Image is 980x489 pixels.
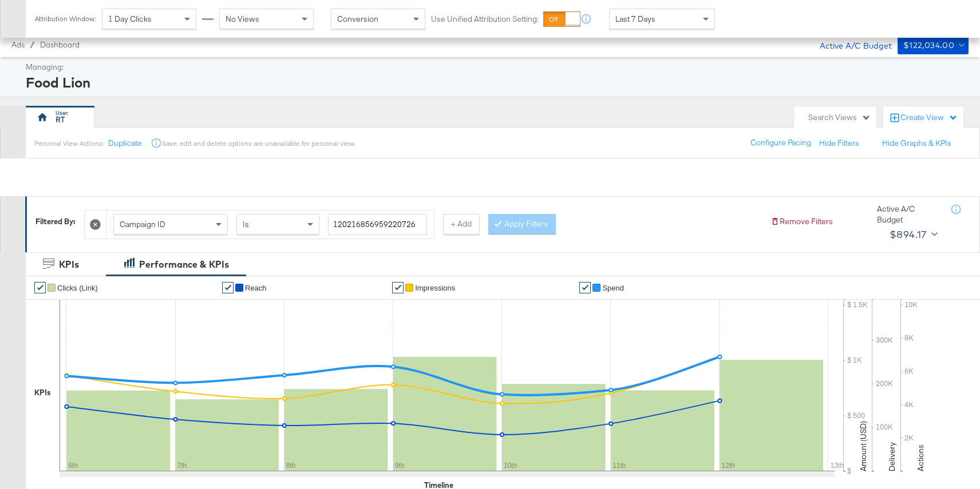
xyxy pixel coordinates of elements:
span: / [25,40,40,49]
div: Performance & KPIs [139,258,229,271]
div: Search Views [808,112,871,123]
div: Personal View Actions: [34,139,104,148]
span: Is [243,219,249,229]
div: RT [56,114,65,125]
div: $894.17 [890,226,927,243]
div: $122,034.00 [903,38,954,53]
div: KPIs [59,258,79,271]
span: No Views [226,14,259,24]
span: Conversion [337,14,378,24]
label: Use Unified Attribution Setting: [431,14,539,25]
a: Dashboard [40,40,80,49]
span: Spend [602,284,624,292]
div: Food Lion [26,73,966,92]
span: Last 7 Days [615,14,655,24]
button: Remove Filters [770,216,833,227]
text: Delivery [887,442,897,471]
text: Amount (USD) [858,421,868,471]
input: Enter a search term [328,214,427,235]
span: Reach [245,284,267,292]
div: Attribution Window: [34,15,96,23]
button: $894.17 [885,225,940,244]
button: Hide Filters [819,138,859,149]
div: Active A/C Budget [877,204,940,225]
span: Impressions [415,284,455,292]
span: Ads [11,40,25,49]
div: Managing: [26,62,966,73]
a: ✔ [222,282,234,293]
button: $122,034.00 [898,36,969,54]
a: ✔ [579,282,591,293]
span: Clicks (Link) [57,284,98,292]
div: Filtered By: [35,216,76,227]
text: Actions [915,444,926,471]
button: Hide Graphs & KPIs [882,138,951,149]
div: KPIs [34,387,51,398]
button: + Add [443,214,480,234]
button: Configure Pacing [742,133,819,153]
span: 1 Day Clicks [108,14,152,24]
button: Duplicate [108,138,142,149]
span: Campaign ID [120,219,165,229]
a: ✔ [34,282,46,293]
div: Save, edit and delete options are unavailable for personal view. [162,139,355,148]
div: Create View [900,112,958,124]
div: Active A/C Budget [808,36,892,53]
a: ✔ [392,282,404,293]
